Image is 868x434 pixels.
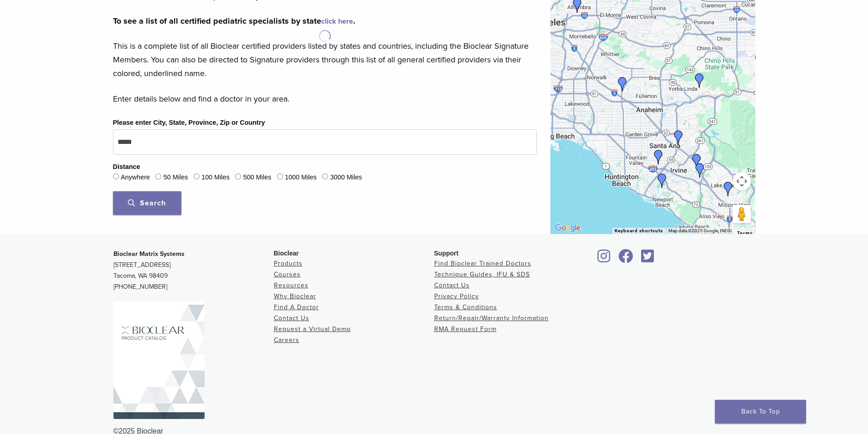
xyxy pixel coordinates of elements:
[553,222,583,234] a: Open this area in Google Maps (opens a new window)
[243,173,272,183] label: 500 Miles
[616,255,637,264] a: Bioclear
[638,255,657,264] a: Bioclear
[164,173,188,183] label: 50 Miles
[121,173,150,183] label: Anywhere
[274,281,308,289] a: Resources
[274,303,319,311] a: Find A Doctor
[274,314,309,322] a: Contact Us
[717,178,739,200] div: Dr. Vanessa Cruz
[274,260,303,267] a: Products
[651,170,673,192] div: Dr. James Chau
[733,172,751,190] button: Map camera controls
[434,281,470,289] a: Contact Us
[611,73,633,95] div: Dr. Henry Chung
[688,70,710,92] div: Dr. Rajeev Prasher
[647,146,669,168] div: Dr. Randy Fong
[434,292,479,300] a: Privacy Policy
[668,127,689,148] div: Dr. Eddie Kao
[434,260,531,267] a: Find Bioclear Trained Doctors
[113,92,537,106] p: Enter details below and find a doctor in your area.
[274,292,316,300] a: Why Bioclear
[715,400,806,424] a: Back To Top
[615,228,663,234] button: Keyboard shortcuts
[553,222,583,234] img: Google
[595,255,614,264] a: Bioclear
[330,173,362,183] label: 3000 Miles
[668,228,732,233] span: Map data ©2025 Google, INEGI
[274,250,299,257] span: Bioclear
[113,301,205,419] img: Bioclear
[113,39,537,80] p: This is a complete list of all Bioclear certified providers listed by states and countries, inclu...
[113,118,265,128] label: Please enter City, State, Province, Zip or Country
[733,205,751,223] button: Drag Pegman onto the map to open Street View
[434,250,459,257] span: Support
[113,250,185,258] strong: Bioclear Matrix Systems
[285,173,317,183] label: 1000 Miles
[689,159,711,181] div: Rice Dentistry
[113,16,355,26] strong: To see a list of all certified pediatric specialists by state .
[434,271,530,278] a: Technique Guides, IFU & SDS
[321,17,353,26] a: click here
[686,150,708,172] div: Dr. Frank Raymer
[434,303,497,311] a: Terms & Conditions
[737,230,753,236] a: Terms (opens in new tab)
[274,336,299,344] a: Careers
[113,249,274,292] p: [STREET_ADDRESS] Tacoma, WA 98409 [PHONE_NUMBER]
[128,199,166,208] span: Search
[113,191,181,215] button: Search
[274,325,351,333] a: Request a Virtual Demo
[434,325,497,333] a: RMA Request Form
[113,162,140,172] legend: Distance
[434,314,549,322] a: Return/Repair/Warranty Information
[274,271,301,278] a: Courses
[201,173,230,183] label: 100 Miles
